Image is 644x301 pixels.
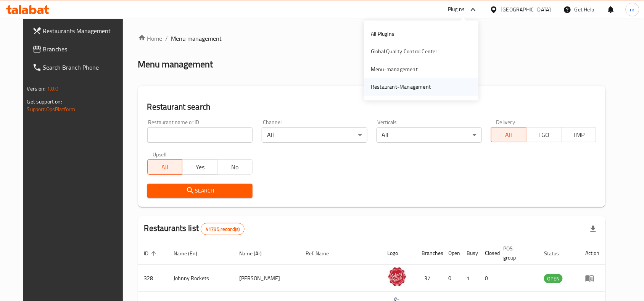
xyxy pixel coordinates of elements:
[138,265,168,292] td: 328
[504,244,529,262] span: POS group
[147,101,597,113] h2: Restaurant search
[43,63,125,72] span: Search Branch Phone
[491,127,526,142] button: All
[166,34,168,43] li: /
[479,265,497,292] td: 0
[147,184,253,198] button: Search
[168,265,233,292] td: Johnny Rockets
[233,265,299,292] td: [PERSON_NAME]
[306,249,339,258] span: Ref. Name
[144,249,159,258] span: ID
[147,127,253,143] input: Search for restaurant name or ID..
[585,274,599,283] div: Menu
[171,34,222,43] span: Menu management
[26,40,131,58] a: Branches
[584,220,602,238] div: Export file
[388,267,407,286] img: Johnny Rockets
[201,226,244,233] span: 41795 record(s)
[47,84,59,94] span: 1.0.0
[371,30,394,38] div: All Plugins
[461,265,479,292] td: 1
[371,47,438,56] div: Global Quality Control Center
[443,265,461,292] td: 0
[526,127,562,142] button: TGO
[561,127,597,142] button: TMP
[26,58,131,76] a: Search Branch Phone
[544,249,569,258] span: Status
[153,152,167,157] label: Upsell
[630,5,635,14] span: m
[151,162,180,173] span: All
[262,127,367,143] div: All
[221,162,250,173] span: No
[185,162,214,173] span: Yes
[138,58,213,70] h2: Menu management
[494,129,523,140] span: All
[182,159,217,175] button: Yes
[43,45,125,54] span: Branches
[461,242,479,265] th: Busy
[530,129,559,140] span: TGO
[496,119,515,125] label: Delivery
[416,265,443,292] td: 37
[153,186,246,196] span: Search
[144,223,245,235] h2: Restaurants list
[501,5,551,14] div: [GEOGRAPHIC_DATA]
[217,159,253,175] button: No
[443,242,461,265] th: Open
[544,274,563,283] span: OPEN
[27,104,76,114] a: Support.OpsPlatform
[579,242,605,265] th: Action
[138,34,606,43] nav: breadcrumb
[382,242,416,265] th: Logo
[479,242,497,265] th: Closed
[565,129,594,140] span: TMP
[239,249,272,258] span: Name (Ar)
[377,127,482,143] div: All
[371,83,431,91] div: Restaurant-Management
[147,159,183,175] button: All
[371,65,418,73] div: Menu-management
[27,97,62,107] span: Get support on:
[448,5,465,14] div: Plugins
[43,26,125,35] span: Restaurants Management
[138,34,163,43] a: Home
[174,249,208,258] span: Name (En)
[27,84,46,94] span: Version:
[416,242,443,265] th: Branches
[201,223,245,235] div: Total records count
[26,22,131,40] a: Restaurants Management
